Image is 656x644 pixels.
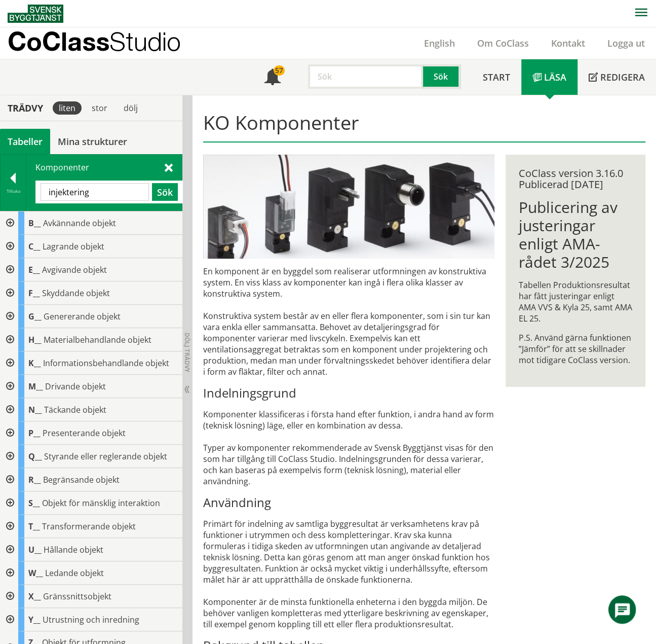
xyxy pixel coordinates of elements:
span: C__ [28,241,41,252]
a: Om CoClass [466,37,540,49]
span: H__ [28,334,42,345]
span: Styrande eller reglerande objekt [44,451,167,462]
span: T__ [28,521,40,532]
span: Begränsande objekt [43,474,120,485]
img: Svensk Byggtjänst [8,5,63,23]
span: U__ [28,544,42,555]
button: Sök [423,64,460,89]
span: Q__ [28,451,42,462]
span: Notifikationer [264,70,281,86]
div: liten [53,101,82,115]
span: Redigera [600,71,645,83]
a: Logga ut [596,37,656,49]
h3: Indelningsgrund [203,385,494,401]
span: Stäng sök [165,162,173,172]
img: pilotventiler.jpg [203,155,494,259]
input: Sök [41,183,149,201]
a: Läsa [521,59,577,95]
p: Tabellen Produktionsresultat har fått justeringar enligt AMA VVS & Kyla 25, samt AMA EL 25. [519,279,633,324]
h1: KO Komponenter [203,111,645,142]
a: Kontakt [540,37,596,49]
span: Gränssnittsobjekt [43,591,111,602]
span: N__ [28,404,42,415]
a: 57 [253,59,292,95]
div: 57 [274,65,285,76]
span: Skyddande objekt [42,288,110,299]
span: Lagrande objekt [43,241,104,252]
span: Utrustning och inredning [43,614,139,625]
input: Sök [308,64,423,89]
span: W__ [28,567,43,579]
span: Läsa [544,71,566,83]
span: B__ [28,218,41,229]
button: Sök [152,183,178,201]
span: Materialbehandlande objekt [44,334,151,345]
span: Transformerande objekt [42,521,136,532]
span: Dölj trädvy [183,333,191,372]
span: G__ [28,311,42,322]
a: Start [472,59,521,95]
a: CoClassStudio [8,27,203,59]
span: Y__ [28,614,41,625]
div: stor [86,101,113,115]
span: Avkännande objekt [43,218,116,229]
span: Hållande objekt [44,544,103,555]
p: P.S. Använd gärna funktionen ”Jämför” för att se skillnader mot tidigare CoClass version. [519,332,633,366]
span: P__ [28,427,41,439]
a: Redigera [577,59,656,95]
span: Ledande objekt [45,567,104,579]
span: S__ [28,497,40,509]
div: Komponenter [26,155,182,210]
a: English [413,37,466,49]
h1: Publicering av justeringar enligt AMA-rådet 3/2025 [519,198,633,271]
span: Informationsbehandlande objekt [43,357,169,369]
a: Mina strukturer [50,129,135,154]
span: Täckande objekt [44,404,106,415]
span: Objekt för mänsklig interaktion [42,497,160,509]
div: dölj [118,101,144,115]
span: F__ [28,288,40,299]
span: K__ [28,357,41,369]
div: Tillbaka [1,187,26,195]
p: CoClass [8,35,181,47]
span: Avgivande objekt [42,264,107,275]
span: Genererande objekt [44,311,121,322]
span: M__ [28,381,43,392]
span: X__ [28,591,41,602]
div: CoClass version 3.16.0 Publicerad [DATE] [519,168,633,190]
span: Studio [109,26,181,56]
span: Drivande objekt [45,381,106,392]
span: Presenterande objekt [43,427,126,439]
span: R__ [28,474,41,485]
span: E__ [28,264,40,275]
h3: Användning [203,495,494,510]
div: Trädvy [2,102,49,114]
span: Start [483,71,510,83]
